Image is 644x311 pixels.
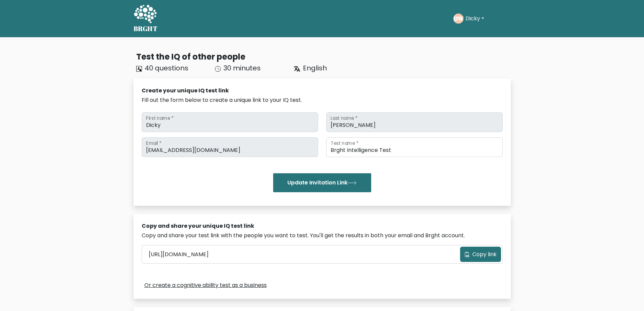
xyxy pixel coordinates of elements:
[460,247,501,262] button: Copy link
[463,14,486,23] button: Dicky
[145,63,188,73] span: 40 questions
[142,222,503,230] div: Copy and share your unique IQ test link
[136,51,511,63] div: Test the IQ of other people
[303,63,327,73] span: English
[223,63,261,73] span: 30 minutes
[453,15,463,22] text: DW
[326,137,503,157] input: Test name
[142,112,318,132] input: First name
[142,137,318,157] input: Email
[273,173,371,192] button: Update Invitation Link
[142,96,503,104] div: Fill out the form below to create a unique link to your IQ test.
[472,250,497,259] span: Copy link
[326,112,503,132] input: Last name
[142,231,503,240] div: Copy and share your test link with the people you want to test. You'll get the results in both yo...
[134,3,158,35] a: BRGHT
[134,25,158,33] h5: BRGHT
[142,87,503,95] div: Create your unique IQ test link
[144,281,267,289] a: Or create a cognitive ability test as a business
